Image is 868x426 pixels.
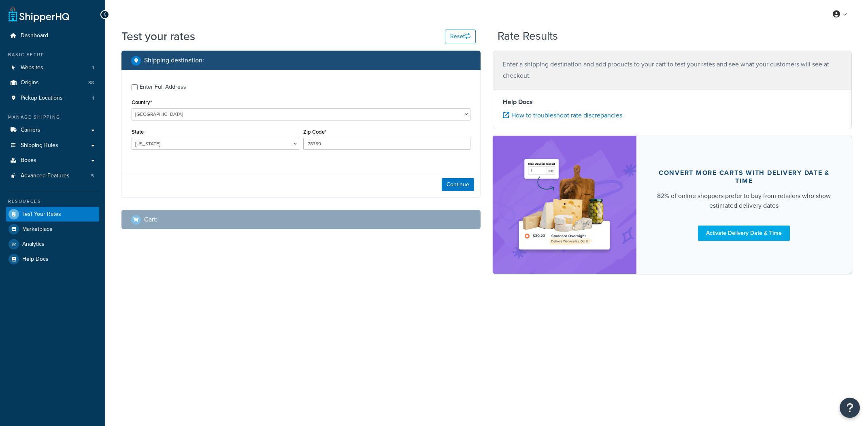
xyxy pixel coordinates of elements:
[445,30,476,43] button: Reset
[6,91,99,106] a: Pickup Locations1
[21,95,63,102] span: Pickup Locations
[121,28,195,44] h1: Test your rates
[503,59,842,81] p: Enter a shipping destination and add products to your cart to test your rates and see what your c...
[6,222,99,236] a: Marketplace
[6,60,99,75] a: Websites1
[6,60,99,75] li: Websites
[21,127,40,134] span: Carriers
[698,226,790,241] a: Activate Delivery Date & Time
[132,129,144,135] label: State
[22,256,49,263] span: Help Docs
[6,153,99,168] a: Boxes
[503,111,622,120] a: How to troubleshoot rate discrepancies
[6,114,99,121] div: Manage Shipping
[21,142,58,149] span: Shipping Rules
[21,173,70,179] span: Advanced Features
[144,57,204,64] h2: Shipping destination :
[498,30,558,43] h2: Rate Results
[6,198,99,205] div: Resources
[22,226,53,233] span: Marketplace
[6,51,99,58] div: Basic Setup
[22,241,45,248] span: Analytics
[840,398,860,418] button: Open Resource Center
[6,138,99,153] a: Shipping Rules
[92,95,94,102] span: 1
[514,148,615,262] img: feature-image-ddt-36eae7f7280da8017bfb280eaccd9c446f90b1fe08728e4019434db127062ab4.png
[6,123,99,138] a: Carriers
[6,237,99,251] a: Analytics
[6,168,99,183] li: Advanced Features
[140,81,186,93] div: Enter Full Address
[6,91,99,106] li: Pickup Locations
[144,216,157,223] h2: Cart :
[442,178,474,191] button: Continue
[6,252,99,266] a: Help Docs
[21,157,36,164] span: Boxes
[6,28,99,43] a: Dashboard
[6,168,99,183] a: Advanced Features5
[88,79,94,86] span: 38
[21,79,39,86] span: Origins
[656,169,832,185] div: Convert more carts with delivery date & time
[303,129,326,135] label: Zip Code*
[21,32,48,39] span: Dashboard
[503,97,842,107] h4: Help Docs
[6,75,99,90] a: Origins38
[132,84,138,90] input: Enter Full Address
[656,191,832,211] div: 82% of online shoppers prefer to buy from retailers who show estimated delivery dates
[6,207,99,222] a: Test Your Rates
[91,173,94,179] span: 5
[22,211,61,218] span: Test Your Rates
[21,64,43,71] span: Websites
[132,99,152,105] label: Country*
[92,64,94,71] span: 1
[6,75,99,90] li: Origins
